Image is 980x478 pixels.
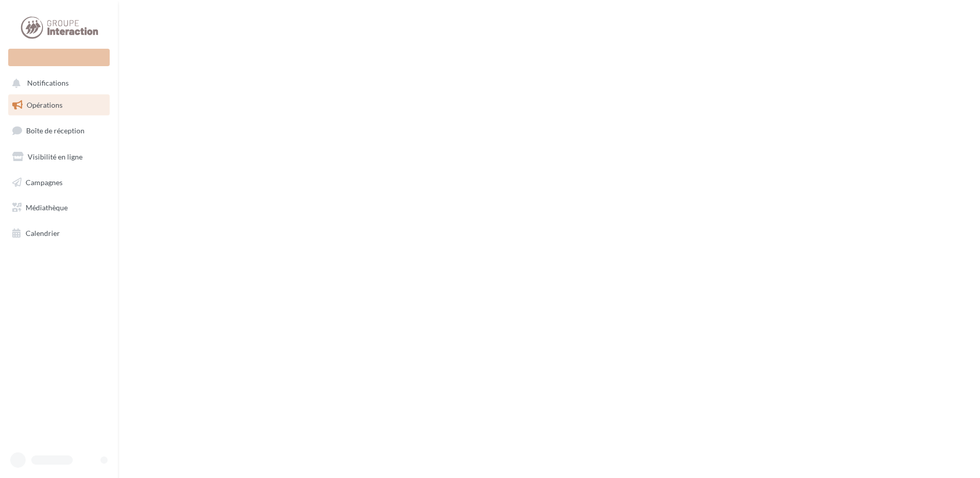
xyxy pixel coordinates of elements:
[6,94,112,116] a: Opérations
[6,223,112,244] a: Calendrier
[28,152,83,161] span: Visibilité en ligne
[26,203,68,212] span: Médiathèque
[8,49,110,66] div: Nouvelle campagne
[27,79,69,88] span: Notifications
[6,146,112,168] a: Visibilité en ligne
[26,177,63,186] span: Campagnes
[6,197,112,218] a: Médiathèque
[26,126,85,135] span: Boîte de réception
[6,120,112,142] a: Boîte de réception
[26,229,60,237] span: Calendrier
[6,172,112,193] a: Campagnes
[27,101,63,109] span: Opérations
